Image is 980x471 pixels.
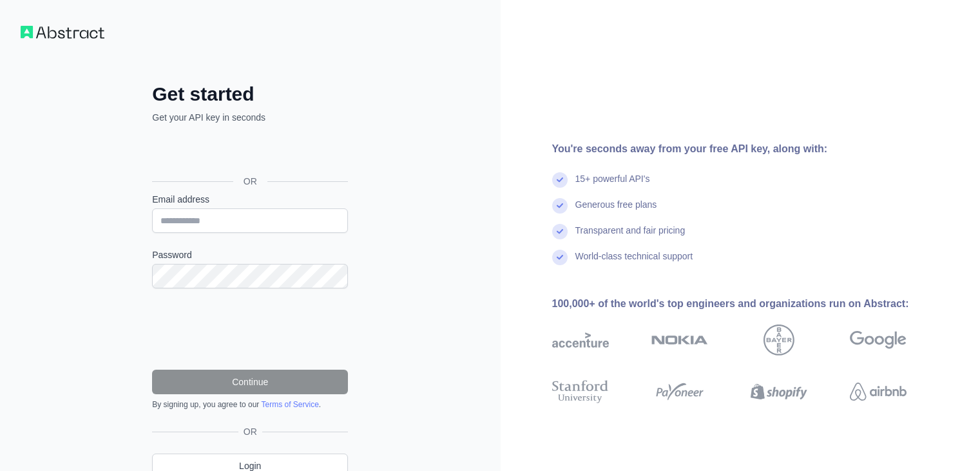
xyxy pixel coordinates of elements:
img: stanford university [552,377,609,406]
div: 100,000+ of the world's top engineers and organizations run on Abstract: [552,296,948,312]
div: Generous free plans [575,198,657,224]
img: check mark [552,198,568,214]
div: Transparent and fair pricing [575,224,686,250]
iframe: reCAPTCHA [152,304,348,354]
label: Email address [152,193,348,206]
img: check mark [552,224,568,239]
a: Terms of Service [261,400,318,409]
h2: Get started [152,83,348,106]
button: Continue [152,370,348,394]
img: nokia [651,325,708,356]
label: Password [152,248,348,261]
img: check mark [552,172,568,188]
iframe: Nút Đăng nhập bằng Google [146,138,352,166]
div: You're seconds away from your free API key, along with: [552,141,948,157]
span: OR [233,175,267,188]
div: By signing up, you agree to our . [152,399,348,410]
img: bayer [764,325,794,356]
img: Workflow [21,26,104,39]
img: google [850,325,907,356]
div: World-class technical support [575,250,693,276]
img: accenture [552,325,609,356]
p: Get your API key in seconds [152,111,348,124]
img: payoneer [651,377,708,406]
img: airbnb [850,377,907,406]
div: 15+ powerful API's [575,172,650,198]
img: check mark [552,250,568,265]
img: shopify [751,377,807,406]
span: OR [238,425,262,438]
